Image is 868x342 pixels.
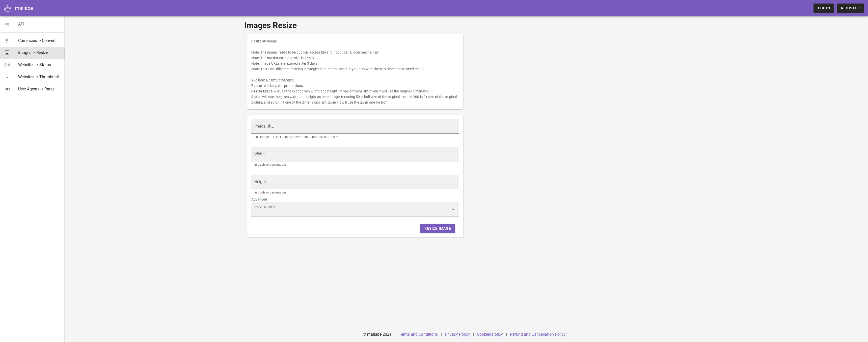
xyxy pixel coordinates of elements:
[15,4,33,12] div: mallabe
[18,75,61,79] div: Websites -> Thumbnail
[477,332,503,337] a: Cookies Policy
[254,135,456,138] div: Full image URL, including 'https://', default protocol is 'https://'
[813,4,834,13] a: Login
[510,332,566,337] a: Refund and Cancellation Policy
[244,19,689,31] h1: Images Resize
[395,328,396,340] div: |
[441,328,442,340] div: |
[254,191,456,194] div: In pixels or percentages
[18,38,61,43] div: Currencies -> Convert
[18,62,61,67] div: Websites -> Status
[251,95,261,99] b: Scale
[251,84,262,88] b: Resize
[251,78,294,82] u: Available Resize Strategies:
[251,89,272,93] b: Resize Exact
[254,205,275,209] label: Resize Strategy
[254,163,456,166] div: In pixels or percentages
[424,226,451,230] span: Resize Image
[506,328,507,340] div: |
[837,4,864,13] a: Register
[399,332,438,337] a: Terms and Conditions
[18,22,61,27] div: API
[818,6,830,10] span: Login
[18,50,61,55] div: Images -> Resize
[445,332,470,337] a: Privacy Policy
[247,34,464,109] div: Resize an image. Note: The image needs to be publicly accessible and not under a login mechanism....
[251,197,459,202] h4: Advanced
[841,6,860,10] span: Register
[18,87,61,91] div: User Agents -> Parse
[420,224,455,233] button: Resize Image
[360,328,395,340] div: © mallabe 2021
[473,328,474,340] div: |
